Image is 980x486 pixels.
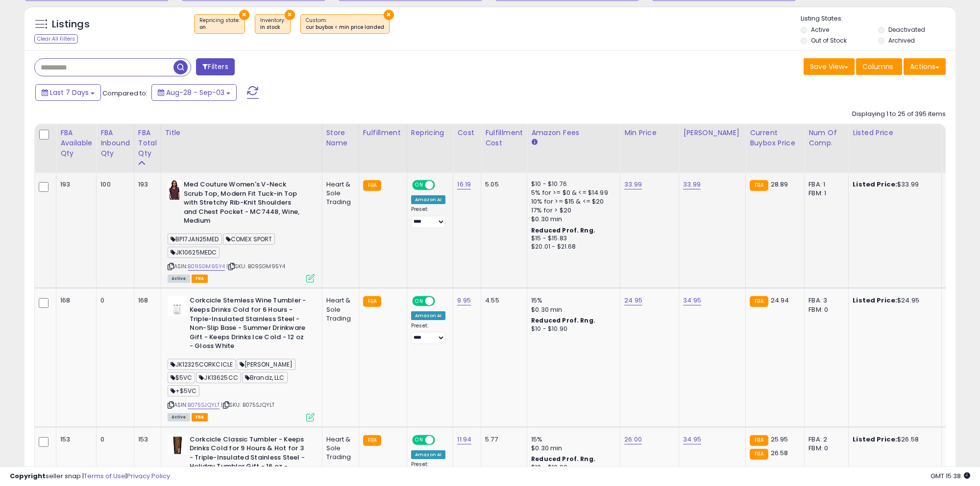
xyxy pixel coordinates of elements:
[801,14,955,23] p: Listing States:
[531,234,612,243] div: $15 - $15.83
[811,36,847,45] label: Out of Stock
[100,435,126,444] div: 0
[853,180,934,189] div: $33.99
[457,180,471,189] a: 16.19
[434,297,449,305] span: OFF
[237,359,295,370] span: [PERSON_NAME]
[363,435,381,446] small: FBA
[853,435,934,444] div: $26.58
[771,296,789,305] span: 24.94
[127,471,170,481] a: Privacy Policy
[808,180,841,189] div: FBA: 1
[411,195,445,204] div: Amazon AI
[363,296,381,307] small: FBA
[100,128,130,159] div: FBA inbound Qty
[434,181,449,189] span: OFF
[168,413,190,421] span: All listings currently available for purchase on Amazon
[326,435,351,462] div: Heart & Sole Trading
[457,435,471,444] a: 11.94
[457,296,471,305] a: 9.95
[624,296,642,305] a: 24.95
[306,17,384,31] span: Custom:
[102,89,147,98] span: Compared to:
[853,296,897,305] b: Listed Price:
[750,435,768,446] small: FBA
[771,180,788,189] span: 28.89
[138,296,153,305] div: 168
[34,34,78,44] div: Clear All Filters
[531,215,612,224] div: $0.30 min
[683,435,701,444] a: 34.95
[165,128,318,138] div: Title
[485,180,519,189] div: 5.05
[363,128,403,138] div: Fulfillment
[750,449,768,460] small: FBA
[531,197,612,206] div: 10% for >= $15 & <= $20
[168,435,187,455] img: 31U4Oj3IgtL._SL40_.jpg
[904,58,946,75] button: Actions
[10,471,46,481] strong: Copyright
[306,24,384,31] div: cur buybox < min price landed
[100,296,126,305] div: 0
[242,372,288,383] span: Brandz, LLC
[808,444,841,453] div: FBM: 0
[260,24,285,31] div: in stock
[531,243,612,251] div: $20.01 - $21.68
[853,128,937,138] div: Listed Price
[683,180,701,189] a: 33.99
[184,180,303,228] b: Med Couture Women's V-Neck Scrub Top, Modern Fit Tuck-in Top with Stretchy Rib-Knit Shoulders and...
[808,189,841,198] div: FBM: 1
[384,10,394,20] button: ×
[188,262,225,271] a: B09SGM95Y4
[363,180,381,191] small: FBA
[852,110,946,119] div: Displaying 1 to 25 of 395 items
[808,296,841,305] div: FBA: 3
[190,435,309,483] b: Corkcicle Classic Tumbler - Keeps Drinks Cold for 9 Hours & Hot for 3 - Triple-Insulated Stainles...
[750,296,768,307] small: FBA
[413,297,425,305] span: ON
[485,128,523,148] div: Fulfillment Cost
[531,444,612,453] div: $0.30 min
[168,359,236,370] span: JK12325CORKCICLE
[188,401,220,409] a: B075SJQYLT
[168,296,187,316] img: 21BPhL-YT5L._SL40_.jpg
[683,296,701,305] a: 34.95
[221,401,274,409] span: | SKU: B075SJQYLT
[285,10,295,20] button: ×
[853,435,897,444] b: Listed Price:
[457,128,477,138] div: Cost
[60,296,89,305] div: 168
[808,435,841,444] div: FBA: 2
[168,247,220,258] span: JK10625MEDC
[811,25,829,34] label: Active
[531,435,612,444] div: 15%
[531,128,616,138] div: Amazon Fees
[35,84,101,101] button: Last 7 Days
[168,275,190,283] span: All listings currently available for purchase on Amazon
[226,262,285,270] span: | SKU: B09SGM95Y4
[413,181,425,189] span: ON
[326,180,351,207] div: Heart & Sole Trading
[411,323,446,345] div: Preset:
[853,180,897,189] b: Listed Price:
[531,226,595,234] b: Reduced Prof. Rng.
[223,233,275,245] span: COMEX SPORT
[888,25,925,34] label: Deactivated
[60,128,92,159] div: FBA Available Qty
[84,471,125,481] a: Terms of Use
[326,296,351,323] div: Heart & Sole Trading
[199,17,240,31] span: Repricing state :
[138,180,153,189] div: 193
[531,455,595,463] b: Reduced Prof. Rng.
[750,180,768,191] small: FBA
[531,296,612,305] div: 15%
[808,305,841,314] div: FBM: 0
[531,305,612,314] div: $0.30 min
[411,206,446,228] div: Preset:
[485,435,519,444] div: 5.77
[326,128,355,148] div: Store Name
[100,180,126,189] div: 100
[168,180,315,281] div: ASIN:
[804,58,855,75] button: Save View
[624,435,642,444] a: 26.00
